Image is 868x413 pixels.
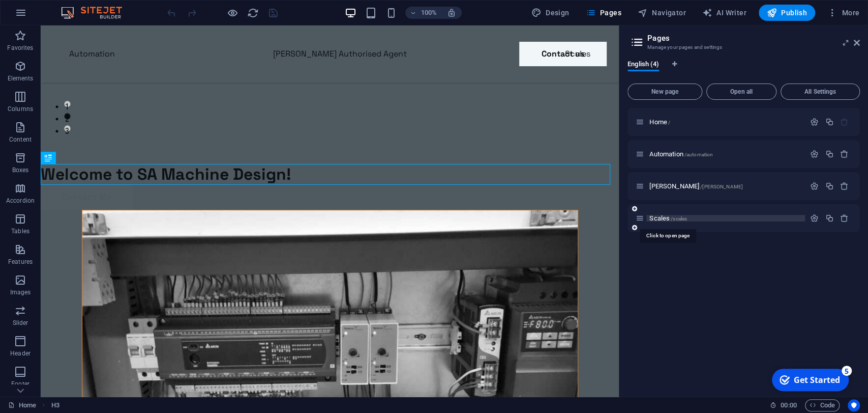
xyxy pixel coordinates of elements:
[759,5,815,21] button: Publish
[706,84,776,100] button: Open all
[700,184,743,189] span: /[PERSON_NAME]
[767,8,807,18] span: Publish
[840,214,849,223] div: Remove
[805,399,840,411] button: Code
[247,7,259,19] i: Reload page
[649,182,743,190] span: Click to open page
[11,227,29,235] p: Tables
[226,7,238,19] button: Click here to leave preview mode and continue editing
[27,10,74,21] div: Get Started
[825,150,833,158] div: Duplicate
[6,4,82,26] div: Get Started 5 items remaining, 0% complete
[647,43,840,52] h3: Manage your pages and settings
[627,58,659,72] span: English (4)
[405,7,441,19] button: 100%
[646,183,805,189] div: [PERSON_NAME]/[PERSON_NAME]
[646,215,805,222] div: Scales/scales
[9,135,32,144] p: Content
[684,152,713,157] span: /automation
[75,1,85,11] div: 5
[647,34,860,43] h2: Pages
[698,5,751,21] button: AI Writer
[527,5,574,21] div: Design (Ctrl+Alt+Y)
[649,150,713,158] span: Click to open page
[632,89,698,95] span: New page
[702,8,746,18] span: AI Writer
[649,214,687,222] span: Scales
[581,5,625,21] button: Pages
[10,349,31,357] p: Header
[531,8,570,18] span: Design
[840,182,849,190] div: Remove
[7,44,33,52] p: Favorites
[788,401,789,409] span: :
[13,319,28,327] p: Slider
[770,399,797,411] h6: Session time
[785,89,855,95] span: All Settings
[646,119,805,125] div: Home/
[646,151,805,157] div: Automation/automation
[825,182,833,190] div: Duplicate
[627,60,860,79] div: Language Tabs
[649,118,670,126] span: Click to open page
[810,214,819,223] div: Settings
[810,399,835,411] span: Code
[8,399,36,411] a: Click to cancel selection. Double-click to open Pages
[810,118,819,126] div: Settings
[825,118,833,126] div: Duplicate
[810,150,819,158] div: Settings
[23,100,29,106] button: 3
[8,258,33,266] p: Features
[781,399,796,411] span: 00 00
[10,288,31,296] p: Images
[11,380,29,388] p: Footer
[823,5,863,21] button: More
[6,197,35,205] p: Accordion
[668,120,670,125] span: /
[421,7,437,19] h6: 100%
[827,8,859,18] span: More
[8,74,34,82] p: Elements
[447,8,456,17] i: On resize automatically adjust zoom level to fit chosen device.
[51,399,59,411] nav: breadcrumb
[23,75,29,81] button: 1
[12,166,29,174] p: Boxes
[247,7,259,19] button: reload
[840,118,849,126] div: The startpage cannot be deleted
[671,216,687,222] span: /scales
[781,84,860,100] button: All Settings
[58,7,135,19] img: Editor Logo
[585,8,621,18] span: Pages
[848,399,860,411] button: Usercentrics
[51,399,59,411] span: Click to select. Double-click to edit
[8,105,33,113] p: Columns
[634,5,690,21] button: Navigator
[711,89,772,95] span: Open all
[825,214,833,223] div: Duplicate
[527,5,574,21] button: Design
[638,8,686,18] span: Navigator
[840,150,849,158] div: Remove
[810,182,819,190] div: Settings
[23,88,29,94] button: 2
[627,84,702,100] button: New page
